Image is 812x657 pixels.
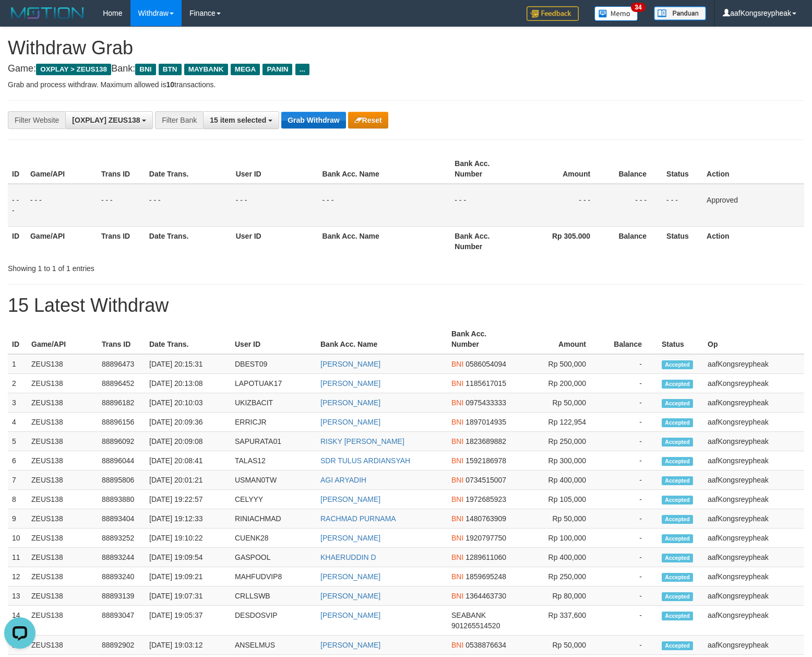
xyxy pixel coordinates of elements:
span: Copy 0538876634 to clipboard [465,641,506,649]
th: Trans ID [97,154,145,184]
td: 5 [8,432,27,451]
td: 88893047 [98,606,145,636]
td: ZEUS138 [27,374,98,393]
span: OXPLAY > ZEUS138 [36,64,111,75]
button: Grab Withdraw [281,112,345,128]
a: [PERSON_NAME] [320,534,380,542]
td: ZEUS138 [27,586,98,606]
td: aafKongsreypheak [703,393,804,413]
td: ZEUS138 [27,567,98,586]
td: TALAS12 [231,451,316,471]
span: Copy 1289611060 to clipboard [465,553,506,561]
div: Filter Bank [155,111,203,129]
td: [DATE] 19:05:37 [145,606,231,636]
a: RISKY [PERSON_NAME] [320,437,404,445]
a: [PERSON_NAME] [320,572,380,581]
a: RACHMAD PURNAMA [320,514,396,523]
span: Copy 0975433333 to clipboard [465,398,506,407]
td: - [602,529,658,548]
span: BNI [451,379,463,388]
span: Accepted [662,554,693,562]
td: 2 [8,374,27,393]
th: Game/API [26,154,97,184]
span: Accepted [662,534,693,543]
span: Copy 0586054094 to clipboard [465,360,506,368]
td: 88896182 [98,393,145,413]
td: MAHFUDVIP8 [231,567,316,586]
td: [DATE] 20:13:08 [145,374,231,393]
td: Rp 122,954 [518,413,602,432]
td: - - - [232,184,318,227]
td: [DATE] 19:10:22 [145,529,231,548]
td: Rp 50,000 [518,509,602,529]
a: KHAERUDDIN D [320,553,376,561]
td: - [602,354,658,374]
p: Grab and process withdraw. Maximum allowed is transactions. [8,79,804,90]
th: Balance [606,226,662,256]
span: Copy 1364463730 to clipboard [465,592,506,600]
td: - - - [8,184,26,227]
td: 88895806 [98,471,145,490]
td: 8 [8,490,27,509]
td: aafKongsreypheak [703,413,804,432]
h4: Game: Bank: [8,64,804,74]
span: BNI [451,456,463,465]
span: BNI [451,572,463,581]
td: DBEST09 [231,354,316,374]
strong: 10 [166,80,174,89]
span: Copy 0734515007 to clipboard [465,476,506,484]
span: SEABANK [451,611,486,619]
th: User ID [232,226,318,256]
img: Feedback.jpg [527,6,579,21]
td: - [602,451,658,471]
th: User ID [231,324,316,354]
td: ZEUS138 [27,354,98,374]
td: UKIZBACIT [231,393,316,413]
td: ZEUS138 [27,606,98,636]
span: BNI [451,592,463,600]
td: 13 [8,586,27,606]
td: [DATE] 20:09:36 [145,413,231,432]
img: Button%20Memo.svg [594,6,638,21]
td: - [602,567,658,586]
td: RINIACHMAD [231,509,316,529]
span: Accepted [662,476,693,485]
span: Accepted [662,380,693,389]
td: Rp 250,000 [518,567,602,586]
td: Rp 337,600 [518,606,602,636]
th: Game/API [26,226,97,256]
a: [PERSON_NAME] [320,495,380,503]
td: [DATE] 19:12:33 [145,509,231,529]
td: ANSELMUS [231,636,316,655]
td: aafKongsreypheak [703,529,804,548]
td: 3 [8,393,27,413]
td: aafKongsreypheak [703,451,804,471]
td: ZEUS138 [27,393,98,413]
td: Rp 200,000 [518,374,602,393]
td: aafKongsreypheak [703,509,804,529]
td: [DATE] 19:09:54 [145,548,231,567]
td: Rp 80,000 [518,586,602,606]
a: SDR TULUS ARDIANSYAH [320,456,410,465]
td: aafKongsreypheak [703,567,804,586]
td: Rp 300,000 [518,451,602,471]
span: BTN [159,64,182,75]
td: 88892902 [98,636,145,655]
td: ZEUS138 [27,509,98,529]
td: ZEUS138 [27,432,98,451]
td: - - - [662,184,702,227]
span: Copy 1920797750 to clipboard [465,534,506,542]
span: Copy 1592186978 to clipboard [465,456,506,465]
span: Accepted [662,457,693,466]
div: Showing 1 to 1 of 1 entries [8,259,330,274]
span: BNI [451,418,463,426]
td: 9 [8,509,27,529]
td: - - - [521,184,606,227]
td: Rp 250,000 [518,432,602,451]
td: ZEUS138 [27,451,98,471]
td: aafKongsreypheak [703,548,804,567]
td: [DATE] 19:07:31 [145,586,231,606]
td: 12 [8,567,27,586]
td: ZEUS138 [27,529,98,548]
td: ERRICJR [231,413,316,432]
